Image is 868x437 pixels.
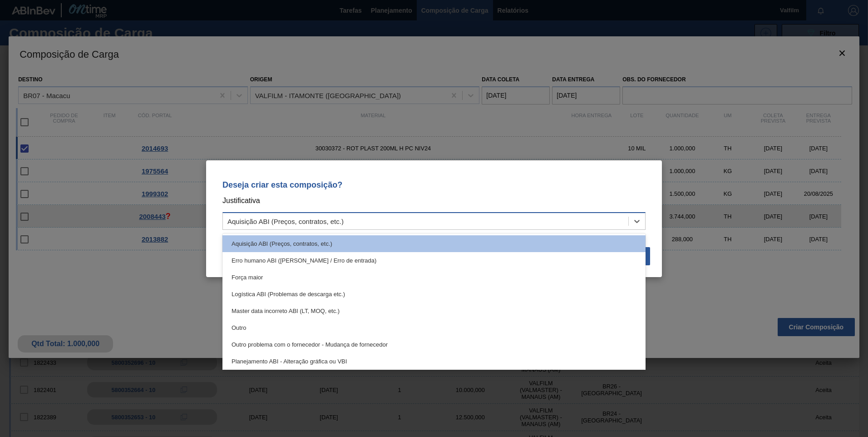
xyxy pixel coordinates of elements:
[222,303,646,319] div: Master data incorreto ABI (LT, MOQ, etc.)
[222,319,646,336] div: Outro
[222,269,646,286] div: Força maior
[227,217,344,225] div: Aquisição ABI (Preços, contratos, etc.)
[222,353,646,370] div: Planejamento ABI - Alteração gráfica ou VBI
[222,286,646,303] div: Logística ABI (Problemas de descarga etc.)
[222,180,646,189] p: Deseja criar esta composição?
[222,252,646,269] div: Erro humano ABI ([PERSON_NAME] / Erro de entrada)
[222,336,646,353] div: Outro problema com o fornecedor - Mudança de fornecedor
[222,195,646,207] p: Justificativa
[222,235,646,252] div: Aquisição ABI (Preços, contratos, etc.)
